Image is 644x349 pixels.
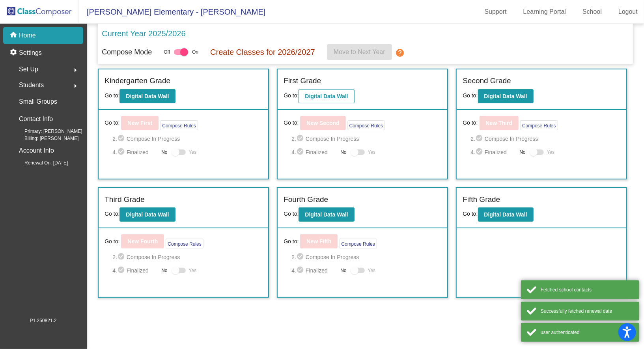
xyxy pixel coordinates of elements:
button: Compose Rules [166,239,203,248]
label: Third Grade [105,194,144,205]
button: New Third [480,116,519,130]
p: Contact Info [19,114,53,125]
b: New Second [306,120,339,126]
b: Digital Data Wall [126,93,169,99]
span: Go to: [284,211,299,217]
label: First Grade [284,75,321,87]
span: 4. Finalized [470,147,515,157]
p: Settings [19,48,42,58]
span: 2. Compose In Progress [291,252,441,262]
span: On [192,49,198,56]
label: Kindergarten Grade [105,75,170,87]
button: Compose Rules [160,120,198,130]
span: No [161,149,167,156]
mat-icon: check_circle [117,252,127,262]
span: Renewal On: [DATE] [12,159,68,166]
span: Go to: [284,237,299,246]
button: Digital Data Wall [478,207,534,222]
span: Go to: [105,211,119,217]
mat-icon: arrow_right [71,81,80,91]
span: Students [19,80,44,91]
a: Support [478,6,513,18]
mat-icon: check_circle [296,134,306,144]
mat-icon: check_circle [475,134,485,144]
mat-icon: check_circle [117,134,127,144]
b: Digital Data Wall [484,93,527,99]
b: Digital Data Wall [126,211,169,218]
button: New Fifth [300,234,338,248]
span: No [161,267,167,274]
mat-icon: help [395,48,405,58]
span: Go to: [284,92,299,99]
span: Go to: [463,92,478,99]
span: Go to: [105,119,119,127]
span: Move to Next Year [334,49,385,55]
div: Fetched school contacts [541,286,633,293]
span: Primary: [PERSON_NAME] [12,128,82,135]
div: user authenticated [541,329,633,336]
span: Billing: [PERSON_NAME] [12,135,78,142]
p: Home [19,31,36,40]
mat-icon: check_circle [117,147,127,157]
b: New First [127,120,152,126]
span: Yes [189,147,197,157]
button: Digital Data Wall [119,89,175,103]
button: Compose Rules [339,239,377,248]
p: Create Classes for 2026/2027 [210,46,315,58]
p: Current Year 2025/2026 [102,28,185,39]
span: 2. Compose In Progress [112,134,262,144]
button: New First [121,116,159,130]
span: 2. Compose In Progress [112,252,262,262]
div: Successfully fetched renewal date [541,308,633,315]
mat-icon: check_circle [296,147,306,157]
span: 4. Finalized [291,266,336,275]
p: Account Info [19,145,54,156]
span: Go to: [284,119,299,127]
button: Digital Data Wall [299,89,354,103]
span: No [519,149,525,156]
span: 4. Finalized [291,147,336,157]
button: Move to Next Year [327,44,392,60]
mat-icon: check_circle [296,266,306,275]
b: Digital Data Wall [305,211,348,218]
span: Off [164,49,170,56]
mat-icon: home [9,31,19,40]
p: Compose Mode [102,47,152,58]
button: New Second [300,116,345,130]
label: Fifth Grade [463,194,500,205]
span: No [340,267,346,274]
span: Go to: [105,92,119,99]
span: Set Up [19,64,38,75]
span: 4. Finalized [112,147,157,157]
span: Go to: [463,119,478,127]
mat-icon: check_circle [117,266,127,275]
mat-icon: check_circle [475,147,485,157]
button: New Fourth [121,234,164,248]
label: Fourth Grade [284,194,328,205]
span: 2. Compose In Progress [470,134,620,144]
button: Compose Rules [520,120,558,130]
b: Digital Data Wall [484,211,527,218]
b: New Third [486,120,513,126]
a: School [576,6,608,18]
button: Compose Rules [347,120,385,130]
a: Logout [612,6,644,18]
span: [PERSON_NAME] Elementary - [PERSON_NAME] [79,6,265,18]
span: Go to: [105,237,119,246]
button: Digital Data Wall [299,207,354,222]
mat-icon: check_circle [296,252,306,262]
p: Small Groups [19,96,57,107]
b: Digital Data Wall [305,93,348,99]
span: Yes [547,147,555,157]
span: 2. Compose In Progress [291,134,441,144]
span: Yes [368,266,376,275]
span: Yes [368,147,376,157]
span: Yes [189,266,197,275]
span: 4. Finalized [112,266,157,275]
button: Digital Data Wall [478,89,534,103]
mat-icon: settings [9,48,19,58]
label: Second Grade [463,75,511,87]
button: Digital Data Wall [119,207,175,222]
b: New Fourth [127,238,158,244]
span: Go to: [463,211,478,217]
